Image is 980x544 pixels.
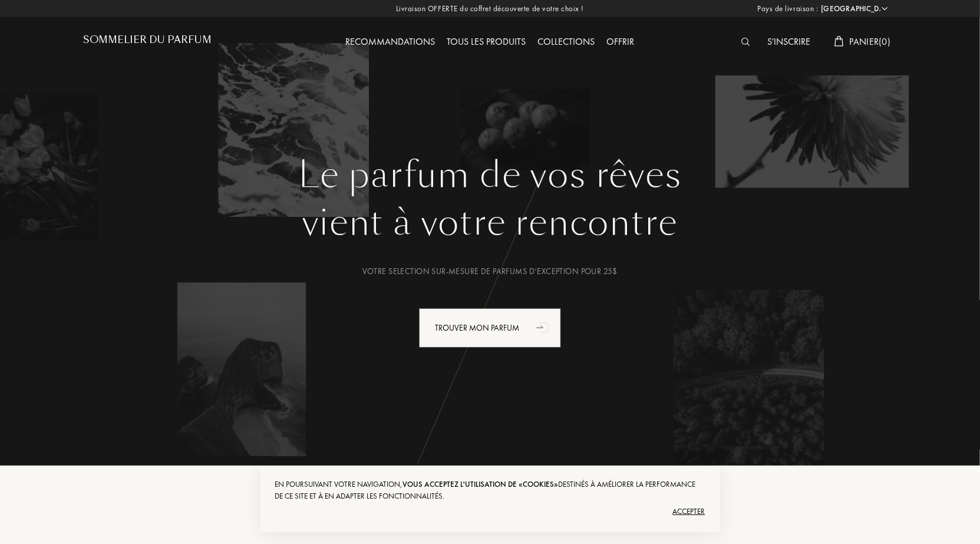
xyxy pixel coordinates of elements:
[275,502,705,521] div: Accepter
[340,35,441,48] a: Recommandations
[762,35,817,50] div: S'inscrire
[441,35,532,48] a: Tous les produits
[93,154,888,196] h1: Le parfum de vos rêves
[403,479,559,489] span: vous acceptez l'utilisation de «cookies»
[441,35,532,50] div: Tous les produits
[601,35,641,48] a: Offrir
[758,3,819,15] span: Pays de livraison :
[93,196,888,249] div: vient à votre rencontre
[741,38,750,46] img: search_icn_white.svg
[93,265,888,278] div: Votre selection sur-mesure de parfums d’exception pour 25$
[834,36,844,47] img: cart_white.svg
[532,35,601,48] a: Collections
[762,35,817,48] a: S'inscrire
[410,308,570,348] a: Trouver mon parfumanimation
[340,35,441,50] div: Recommandations
[880,4,889,13] img: arrow_w.png
[532,35,601,50] div: Collections
[850,35,891,48] span: Panier ( 0 )
[532,315,556,339] div: animation
[84,34,212,45] h1: Sommelier du Parfum
[275,479,705,502] div: En poursuivant votre navigation, destinés à améliorer la performance de ce site et à en adapter l...
[84,34,212,50] a: Sommelier du Parfum
[601,35,641,50] div: Offrir
[419,308,561,348] div: Trouver mon parfum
